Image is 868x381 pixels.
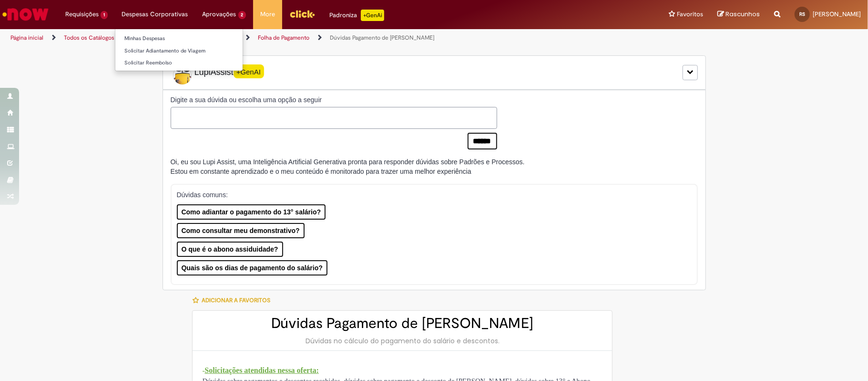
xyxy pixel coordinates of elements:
[171,157,525,176] div: Oi, eu sou Lupi Assist, uma Inteligência Artificial Generativa pronta para responder dúvidas sobr...
[115,29,243,71] ul: Despesas Corporativas
[238,11,246,19] span: 2
[163,55,706,90] div: LupiLupiAssist+GenAI
[177,204,326,220] button: Como adiantar o pagamento do 13° salário?
[258,34,309,42] a: Folha de Pagamento
[177,223,305,238] button: Como consultar meu demonstrativo?
[202,316,602,331] h2: Dúvidas Pagamento de [PERSON_NAME]
[115,33,243,44] a: Minhas Despesas
[7,29,572,47] ul: Trilhas de página
[203,10,236,19] span: Aprovações
[330,34,434,42] a: Dúvidas Pagamento de [PERSON_NAME]
[799,11,805,17] span: RS
[677,10,703,19] span: Favoritos
[171,61,194,85] img: Lupi
[813,10,861,18] span: [PERSON_NAME]
[202,367,204,374] span: -
[171,95,497,105] label: Digite a sua dúvida ou escolha uma opção a seguir
[725,10,760,19] span: Rascunhos
[289,7,315,21] img: click_logo_yellow_360x200.png
[234,64,264,78] span: +GenAI
[177,190,680,200] p: Dúvidas comuns:
[204,366,319,374] span: Solicitações atendidas nessa oferta:
[177,242,283,257] button: O que é o abono assiduidade?
[361,10,384,21] p: +GenAi
[202,336,602,346] div: Dúvidas no cálculo do pagamento do salário e descontos.
[64,34,114,42] a: Todos os Catálogos
[329,10,384,21] div: Padroniza
[192,290,276,310] button: Adicionar a Favoritos
[122,10,188,19] span: Despesas Corporativas
[115,46,243,56] a: Solicitar Adiantamento de Viagem
[10,34,43,42] a: Página inicial
[1,5,50,24] img: ServiceNow
[202,296,270,304] span: Adicionar a Favoritos
[260,10,275,19] span: More
[115,58,243,68] a: Solicitar Reembolso
[177,260,327,275] button: Quais são os dias de pagamento do salário?
[101,11,108,19] span: 1
[171,61,264,85] span: LupiAssist
[717,10,760,19] a: Rascunhos
[65,10,99,19] span: Requisições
